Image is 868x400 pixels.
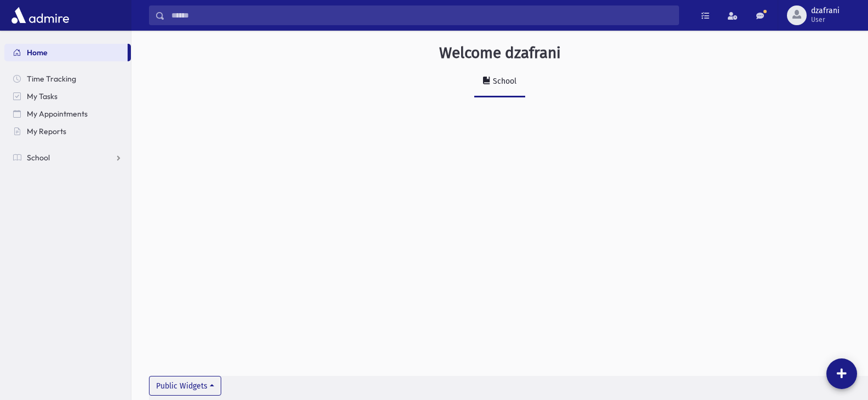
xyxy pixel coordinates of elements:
[27,91,58,101] span: My Tasks
[811,15,840,24] span: User
[4,44,128,61] a: Home
[4,105,131,123] a: My Appointments
[165,5,679,25] input: Search
[4,149,131,166] a: School
[4,88,131,105] a: My Tasks
[474,67,525,97] a: School
[27,74,76,84] span: Time Tracking
[27,48,48,57] span: Home
[4,123,131,140] a: My Reports
[811,7,840,15] span: dzafrani
[27,126,66,136] span: My Reports
[149,376,221,396] button: Public Widgets
[491,77,516,86] div: School
[9,4,72,26] img: AdmirePro
[27,153,50,163] span: School
[439,44,561,62] h3: Welcome dzafrani
[4,70,131,88] a: Time Tracking
[27,109,88,119] span: My Appointments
